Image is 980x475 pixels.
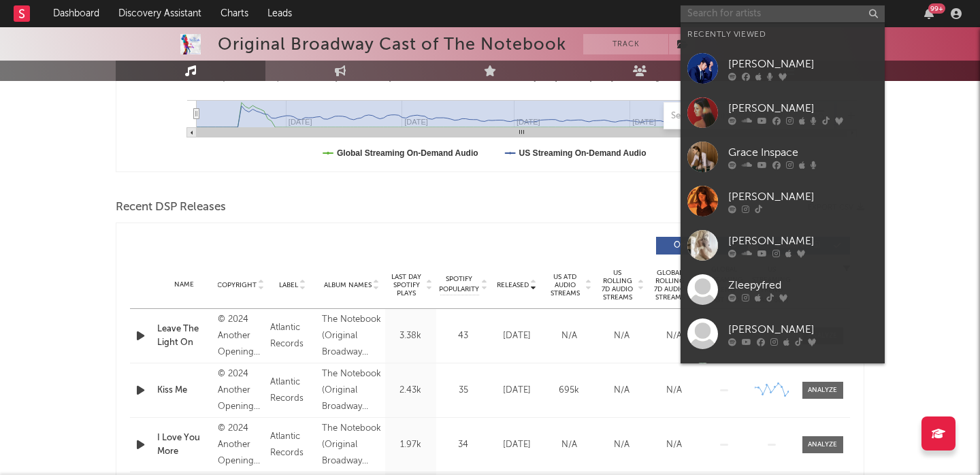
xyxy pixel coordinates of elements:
a: [PERSON_NAME] [681,46,885,91]
span: Last Day Spotify Plays [389,273,425,297]
a: Kiss Me [157,384,211,397]
a: Grace Inspace [681,135,885,179]
div: The Notebook (Original Broadway Cast Recording) [322,421,382,470]
div: 35 [440,384,487,397]
span: Album Names [324,281,372,289]
div: Grace Inspace [728,144,878,161]
div: The Notebook (Original Broadway Cast Recording) [322,312,382,361]
div: Name [157,280,211,290]
div: [PERSON_NAME] [728,100,878,116]
a: [PERSON_NAME] [681,179,885,223]
a: I Love You More [157,431,211,458]
div: 695k [546,384,592,397]
button: Track [583,34,668,54]
div: Original Broadway Cast of The Notebook [218,34,566,54]
div: [PERSON_NAME] [728,189,878,205]
div: N/A [651,329,697,343]
span: Originals ( 2 ) [665,242,728,250]
div: Recently Viewed [687,27,878,43]
div: N/A [651,384,697,397]
input: Search by song name or URL [664,111,808,122]
span: Recent DSP Releases [116,199,226,216]
div: N/A [599,384,644,397]
div: 43 [440,329,487,343]
div: 34 [440,438,487,452]
span: Copyright [217,281,257,289]
div: [PERSON_NAME] [728,321,878,338]
span: Released [497,281,529,289]
span: US ATD Audio Streams [546,273,584,297]
a: [PERSON_NAME] [681,312,885,356]
input: Search for artists [681,5,885,22]
div: 99 + [928,3,945,14]
a: [PERSON_NAME] [681,356,885,400]
div: [DATE] [494,384,540,397]
button: 99+ [924,8,934,19]
div: N/A [546,329,592,343]
div: © 2024 Another Opening Limited Liability Company and Deutsch Productions Limited Liability Compan... [218,312,263,361]
div: Atlantic Records [270,320,315,353]
div: © 2024 Another Opening Limited Liability Company and Deutsch Productions Limited Liability Compan... [218,366,263,415]
span: Label [279,281,298,289]
div: Atlantic Records [270,429,315,461]
div: Atlantic Records [270,374,315,407]
span: Global Rolling 7D Audio Streams [651,269,689,301]
div: [PERSON_NAME] [728,56,878,72]
a: [PERSON_NAME] [681,223,885,267]
button: Originals(2) [656,237,748,255]
div: Zleepyfred [728,277,878,293]
div: The Notebook (Original Broadway Cast Recording) [322,366,382,415]
div: 1.97k [389,438,433,452]
div: [DATE] [494,329,540,343]
div: N/A [546,438,592,452]
a: Leave The Light On [157,323,211,349]
a: Zleepyfred [681,267,885,312]
a: [PERSON_NAME] [681,91,885,135]
text: US Streaming On-Demand Audio [519,148,647,158]
div: N/A [599,329,644,343]
text: Global Streaming On-Demand Audio [337,148,478,158]
div: © 2024 Another Opening Limited Liability Company and Deutsch Productions Limited Liability Compan... [218,421,263,470]
div: 2.43k [389,384,433,397]
div: [PERSON_NAME] [728,233,878,249]
div: [DATE] [494,438,540,452]
div: N/A [651,438,697,452]
div: 3.38k [389,329,433,343]
div: N/A [599,438,644,452]
span: Spotify Popularity [439,274,479,295]
span: US Rolling 7D Audio Streams [599,269,636,301]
